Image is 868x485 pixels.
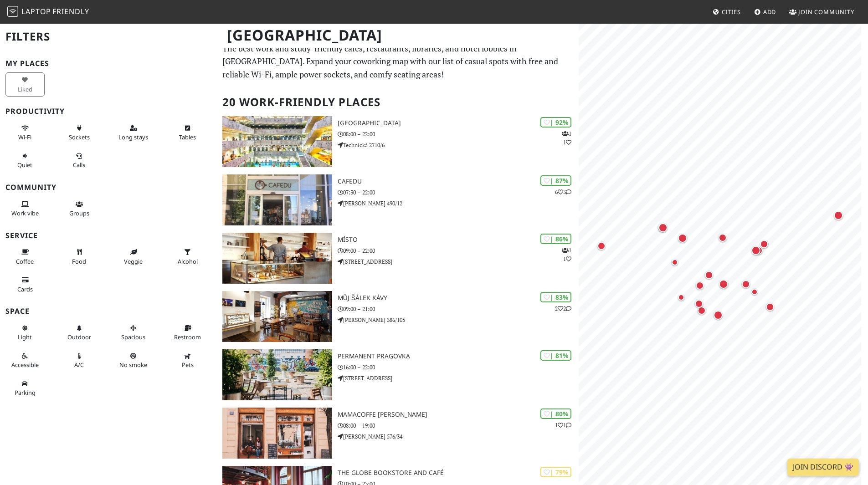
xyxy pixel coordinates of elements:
p: [STREET_ADDRESS] [338,374,579,383]
span: Smoke free [119,361,147,369]
span: Restroom [174,333,201,341]
span: Video/audio calls [73,161,85,169]
div: | 92% [540,117,571,128]
div: Map marker [829,206,847,225]
div: Map marker [714,229,732,247]
button: Quiet [5,148,45,173]
div: | 87% [540,175,571,186]
p: [STREET_ADDRESS] [338,257,579,266]
div: Map marker [745,283,764,301]
button: Alcohol [168,245,207,269]
button: Tables [168,121,207,145]
span: Food [72,257,86,265]
img: Permanent Pragovka [222,349,332,400]
span: Laptop [21,6,51,16]
div: Map marker [691,276,709,295]
a: Cafedu | 87% 63 Cafedu 07:30 – 22:00 [PERSON_NAME] 490/12 [217,174,579,225]
div: Map marker [761,298,779,316]
img: Můj šálek kávy [222,291,332,342]
span: Outdoor area [67,333,91,341]
h3: The Globe Bookstore And Café [338,469,579,477]
h3: [GEOGRAPHIC_DATA] [338,119,579,127]
button: Accessible [5,348,45,373]
span: Join Community [798,8,854,16]
a: Add [750,4,780,20]
img: Místo [222,233,332,284]
button: No smoke [114,348,153,373]
img: Cafedu [222,174,332,225]
button: Veggie [114,245,153,269]
span: Pet friendly [182,361,194,369]
h3: Community [5,183,211,192]
a: LaptopFriendly LaptopFriendly [7,4,89,20]
span: People working [11,209,39,217]
span: Work-friendly tables [179,133,196,141]
span: Coffee [16,257,34,265]
button: Light [5,321,45,345]
h3: Místo [338,236,579,244]
div: Map marker [672,288,690,306]
div: | 86% [540,234,571,244]
span: Friendly [52,6,89,16]
button: Coffee [5,245,45,269]
p: [PERSON_NAME] 576/34 [338,432,579,441]
span: Veggie [124,257,143,265]
p: 08:00 – 19:00 [338,421,579,430]
span: Air conditioned [74,361,84,369]
p: Technická 2710/6 [338,141,579,149]
span: Parking [15,388,36,397]
div: Map marker [714,275,733,293]
span: Accessible [11,361,39,369]
button: Parking [5,376,45,400]
a: Cities [709,4,745,20]
p: 1 1 [562,129,571,147]
span: Spacious [121,333,145,341]
div: Map marker [690,295,708,313]
p: 08:00 – 22:00 [338,130,579,138]
a: mamacoffe Jaromírova | 80% 11 mamacoffe [PERSON_NAME] 08:00 – 19:00 [PERSON_NAME] 576/34 [217,408,579,459]
span: Quiet [17,161,32,169]
div: Map marker [700,266,718,284]
h3: Cafedu [338,178,579,185]
img: National Library of Technology [222,116,332,167]
p: [PERSON_NAME] 386/105 [338,316,579,324]
h3: My Places [5,59,211,68]
h3: Space [5,307,211,316]
div: Map marker [654,219,672,237]
button: Pets [168,348,207,373]
div: | 80% [540,408,571,419]
span: Natural light [18,333,32,341]
button: Calls [60,148,99,173]
a: Permanent Pragovka | 81% Permanent Pragovka 16:00 – 22:00 [STREET_ADDRESS] [217,349,579,400]
button: Sockets [60,121,99,145]
div: Map marker [693,301,711,320]
div: | 81% [540,350,571,361]
p: [PERSON_NAME] 490/12 [338,199,579,208]
span: Stable Wi-Fi [18,133,31,141]
button: Groups [60,197,99,221]
a: Místo | 86% 11 Místo 09:00 – 22:00 [STREET_ADDRESS] [217,233,579,284]
div: Map marker [592,237,611,255]
button: Food [60,245,99,269]
div: Map marker [673,229,692,247]
p: 1 1 [562,246,571,263]
button: Restroom [168,321,207,345]
a: National Library of Technology | 92% 11 [GEOGRAPHIC_DATA] 08:00 – 22:00 Technická 2710/6 [217,116,579,167]
div: Map marker [747,241,765,260]
p: 07:30 – 22:00 [338,188,579,197]
h3: Service [5,231,211,240]
img: LaptopFriendly [7,6,18,17]
span: Cities [722,8,741,16]
div: | 83% [540,292,571,302]
button: A/C [60,348,99,373]
a: Join Community [786,4,858,20]
h3: Permanent Pragovka [338,352,579,360]
div: Map marker [653,218,671,236]
span: Long stays [118,133,148,141]
span: Group tables [69,209,89,217]
div: Map marker [666,253,684,271]
h3: mamacoffe [PERSON_NAME] [338,411,579,419]
span: Add [763,8,776,16]
p: 6 3 [555,188,571,196]
button: Spacious [114,321,153,345]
